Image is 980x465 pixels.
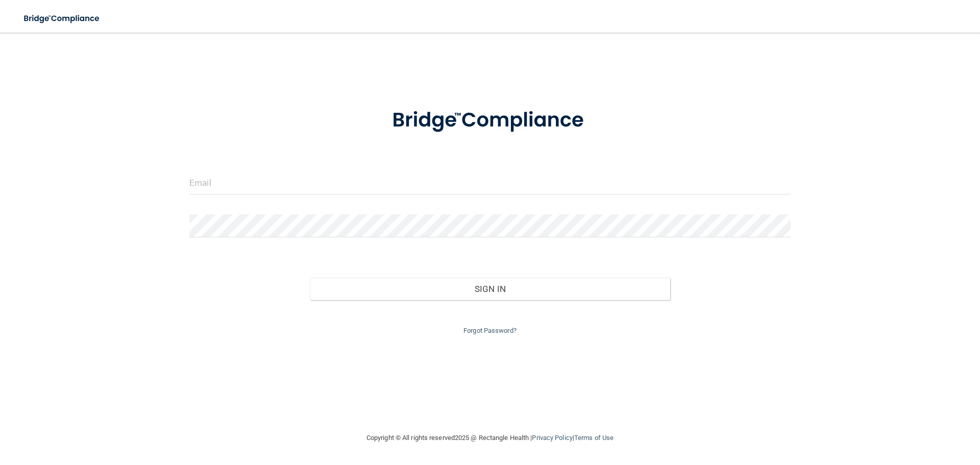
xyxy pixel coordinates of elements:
[15,8,109,29] img: bridge_compliance_login_screen.278c3ca4.svg
[310,278,671,300] button: Sign In
[463,327,517,334] a: Forgot Password?
[574,434,614,442] a: Terms of Use
[532,434,572,442] a: Privacy Policy
[803,393,968,433] iframe: Drift Widget Chat Controller
[371,94,609,147] img: bridge_compliance_login_screen.278c3ca4.svg
[304,422,676,454] div: Copyright © All rights reserved 2025 @ Rectangle Health | |
[189,172,791,194] input: Email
